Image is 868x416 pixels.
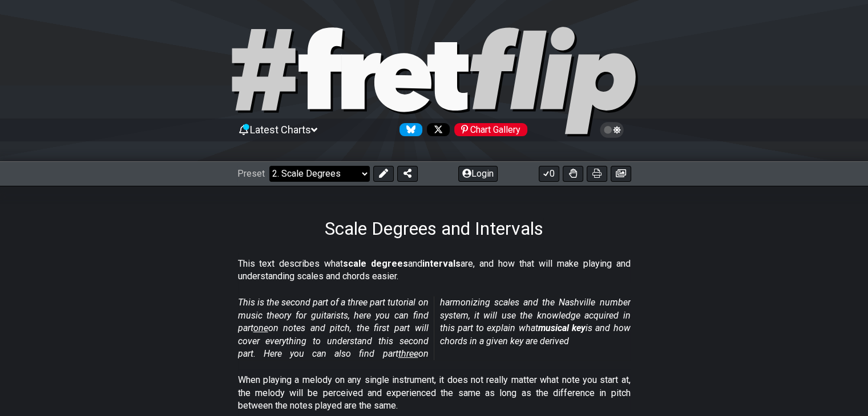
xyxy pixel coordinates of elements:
a: Follow #fretflip at Bluesky [395,123,422,136]
span: one [253,323,268,333]
div: Chart Gallery [454,123,527,136]
p: This text describes what and are, and how that will make playing and understanding scales and cho... [238,258,631,283]
button: Share Preset [397,166,418,182]
h1: Scale Degrees and Intervals [325,218,543,239]
a: Follow #fretflip at X [422,123,450,136]
span: Latest Charts [250,124,311,136]
span: three [398,348,418,359]
button: Toggle Dexterity for all fretkits [563,166,583,182]
button: Login [458,166,498,182]
strong: intervals [422,258,461,269]
p: When playing a melody on any single instrument, it does not really matter what note you start at,... [238,374,631,412]
button: Print [587,166,607,182]
button: 0 [539,166,559,182]
span: Preset [237,168,265,179]
strong: scale degrees [343,258,408,269]
button: Create image [611,166,631,182]
span: Toggle light / dark theme [605,125,619,135]
strong: musical key [538,323,586,333]
a: #fretflip at Pinterest [450,123,527,136]
button: Edit Preset [373,166,394,182]
select: Preset [269,166,370,182]
em: This is the second part of a three part tutorial on music theory for guitarists, here you can fin... [238,297,631,359]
